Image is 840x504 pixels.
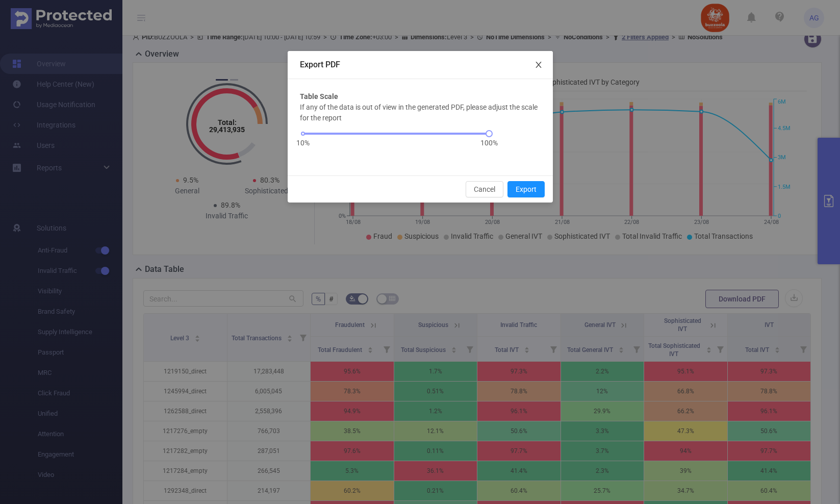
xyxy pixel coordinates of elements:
[480,138,498,148] span: 100%
[534,61,543,69] i: icon: close
[507,181,545,197] button: Export
[466,181,503,197] button: Cancel
[300,91,338,102] b: Table Scale
[296,138,310,148] span: 10%
[524,51,553,80] button: Close
[300,102,541,123] p: If any of the data is out of view in the generated PDF, please adjust the scale for the report
[300,59,541,70] div: Export PDF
